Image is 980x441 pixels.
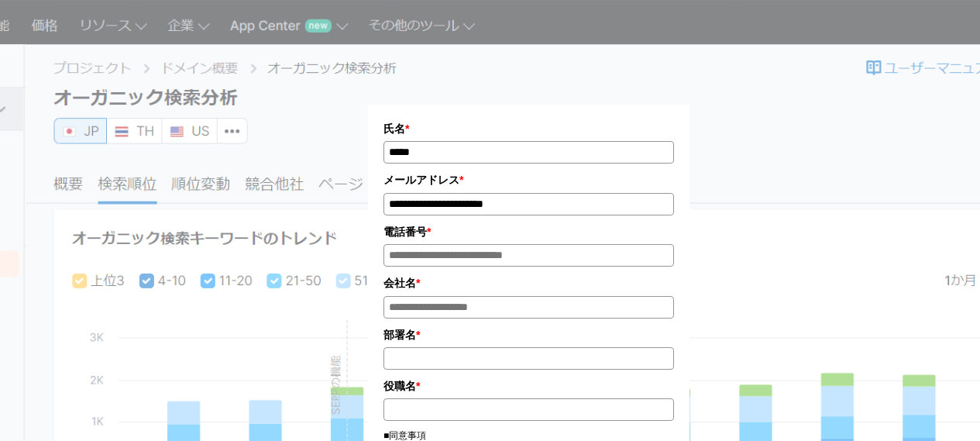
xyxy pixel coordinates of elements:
label: 役職名 [383,377,674,394]
label: 電話番号 [383,223,674,240]
label: メールアドレス [383,171,674,188]
label: 氏名 [383,120,674,137]
label: 会社名 [383,274,674,291]
label: 部署名 [383,326,674,343]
